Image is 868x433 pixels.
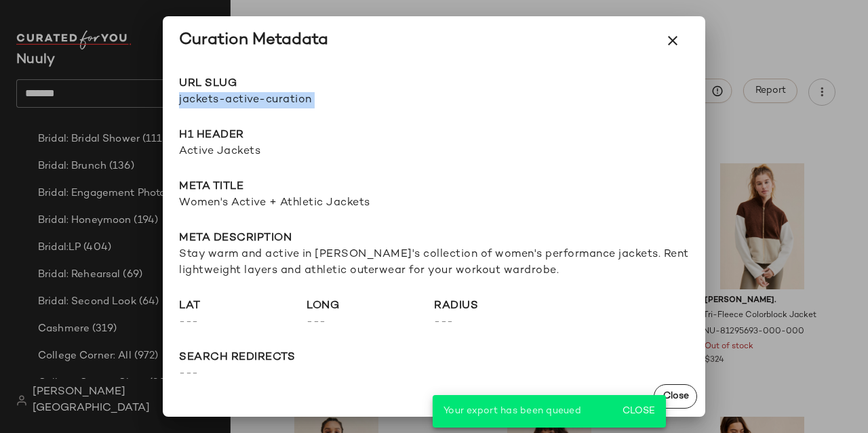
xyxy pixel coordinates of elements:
[662,391,688,402] span: Close
[179,247,689,279] span: Stay warm and active in [PERSON_NAME]'s collection of women's performance jackets. Rent lightweig...
[179,195,689,211] span: Women's Active + Athletic Jackets
[179,76,434,92] span: URL Slug
[179,230,689,247] span: Meta description
[179,144,689,160] span: Active Jackets
[307,298,434,314] span: long
[443,406,581,416] span: Your export has been queued
[307,314,434,331] span: ---
[434,314,561,331] span: ---
[434,298,561,314] span: radius
[179,350,689,366] span: search redirects
[179,366,689,382] span: ---
[179,179,689,195] span: Meta title
[654,384,697,409] button: Close
[622,406,655,417] span: Close
[179,30,328,51] div: Curation Metadata
[179,127,689,144] span: H1 Header
[179,92,434,108] span: jackets-active-curation
[179,298,307,314] span: lat
[179,314,307,331] span: ---
[616,399,660,424] button: Close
